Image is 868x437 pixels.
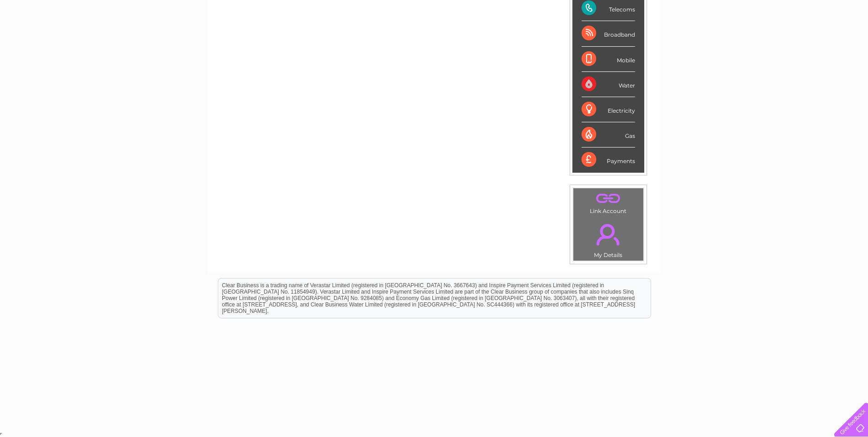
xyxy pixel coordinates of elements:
a: Contact [807,39,830,46]
a: Energy [730,39,750,46]
div: Mobile [582,47,635,72]
div: Water [582,72,635,97]
div: Electricity [582,97,635,122]
a: Blog [788,39,802,46]
img: logo.png [30,24,77,52]
a: Telecoms [755,39,783,46]
td: Link Account [573,188,644,217]
a: . [576,218,641,251]
a: 0333 014 3131 [695,5,759,16]
a: . [576,191,641,207]
td: My Details [573,216,644,261]
div: Gas [582,122,635,147]
a: Water [707,39,724,46]
div: Clear Business is a trading name of Verastar Limited (registered in [GEOGRAPHIC_DATA] No. 3667643... [218,5,651,44]
div: Broadband [582,21,635,46]
a: Log out [838,39,859,46]
div: Payments [582,147,635,172]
